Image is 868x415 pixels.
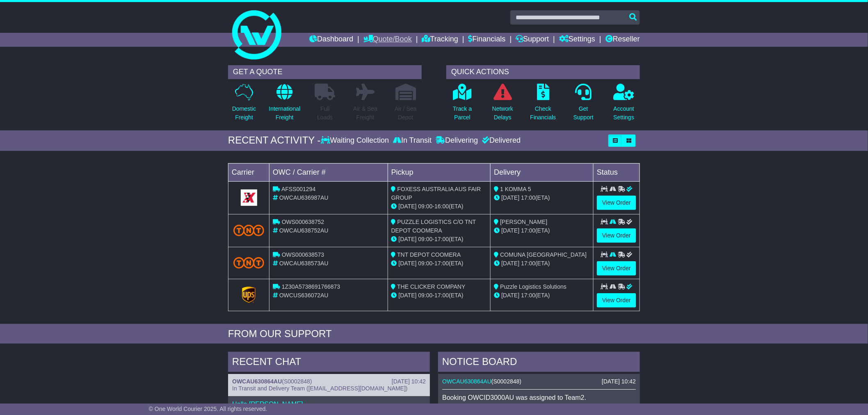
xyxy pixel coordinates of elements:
[501,227,519,234] span: [DATE]
[453,105,472,122] p: Track a Parcel
[500,283,566,290] span: Puzzle Logistics Solutions
[282,283,340,290] span: 1Z30A5738691766873
[418,203,433,210] span: 09:00
[241,189,257,206] img: GetCarrierServiceLogo
[516,33,549,47] a: Support
[605,33,640,47] a: Reseller
[149,406,267,412] span: © One World Courier 2025. All rights reserved.
[480,136,521,145] div: Delivered
[493,378,520,385] span: S0002848
[391,136,434,145] div: In Transit
[521,260,535,267] span: 17:00
[500,219,547,225] span: [PERSON_NAME]
[418,236,433,242] span: 09:00
[597,228,636,243] a: View Order
[232,83,256,126] a: DomesticFreight
[594,163,640,181] td: Status
[597,293,636,308] a: View Order
[282,219,324,225] span: OWS000638752
[309,33,353,47] a: Dashboard
[492,105,513,122] p: Network Delays
[391,235,487,244] div: - (ETA)
[315,105,335,122] p: Full Loads
[232,378,282,385] a: OWCAU630864AU
[399,236,417,242] span: [DATE]
[399,260,417,267] span: [DATE]
[418,260,433,267] span: 09:00
[434,203,449,210] span: 16:00
[494,259,590,268] div: (ETA)
[391,186,481,201] span: FOXESS AUSTRALIA AUS FAIR GROUP
[228,328,640,340] div: FROM OUR SUPPORT
[228,65,422,79] div: GET A QUOTE
[494,194,590,202] div: (ETA)
[501,194,519,201] span: [DATE]
[391,259,487,268] div: - (ETA)
[269,105,300,122] p: International Freight
[232,378,426,385] div: ( )
[559,33,595,47] a: Settings
[391,202,487,211] div: - (ETA)
[397,283,465,290] span: THE CLICKER COMPANY
[232,385,408,392] span: In Transit and Delivery Team ([EMAIL_ADDRESS][DOMAIN_NAME])
[353,105,377,122] p: Air & Sea Freight
[602,378,636,385] div: [DATE] 10:42
[397,251,461,258] span: TNT DEPOT COOMERA
[442,394,636,401] p: Booking OWCID3000AU was assigned to Team2.
[573,105,594,122] p: Get Support
[446,65,640,79] div: QUICK ACTIONS
[434,236,449,242] span: 17:00
[530,105,556,122] p: Check Financials
[613,83,635,126] a: AccountSettings
[442,378,491,385] a: OWCAU630864AU
[573,83,594,126] a: GetSupport
[399,292,417,299] span: [DATE]
[418,292,433,299] span: 09:00
[501,292,519,299] span: [DATE]
[279,260,329,267] span: OWCAU638573AU
[232,400,426,408] p: Hello [PERSON_NAME],
[468,33,506,47] a: Financials
[521,227,535,234] span: 17:00
[494,291,590,300] div: (ETA)
[492,83,514,126] a: NetworkDelays
[228,135,321,146] div: RECENT ACTIVITY -
[434,260,449,267] span: 17:00
[232,105,256,122] p: Domestic Freight
[491,163,594,181] td: Delivery
[242,287,256,303] img: GetCarrierServiceLogo
[392,378,426,385] div: [DATE] 10:42
[521,194,535,201] span: 17:00
[279,194,329,201] span: OWCAU636987AU
[500,186,531,192] span: 1 KOMMA 5
[438,352,640,374] div: NOTICE BOARD
[321,136,391,145] div: Waiting Collection
[501,260,519,267] span: [DATE]
[228,163,270,181] td: Carrier
[494,226,590,235] div: (ETA)
[228,352,430,374] div: RECENT CHAT
[452,83,472,126] a: Track aParcel
[597,261,636,276] a: View Order
[233,257,264,268] img: TNT_Domestic.png
[281,186,315,192] span: AFSS001294
[388,163,491,181] td: Pickup
[268,83,301,126] a: InternationalFreight
[442,378,636,385] div: ( )
[391,291,487,300] div: - (ETA)
[521,292,535,299] span: 17:00
[422,33,458,47] a: Tracking
[233,225,264,236] img: TNT_Domestic.png
[500,251,587,258] span: COMUNA [GEOGRAPHIC_DATA]
[399,203,417,210] span: [DATE]
[434,136,480,145] div: Delivering
[363,33,412,47] a: Quote/Book
[614,105,635,122] p: Account Settings
[391,219,476,234] span: PUZZLE LOGISTICS C/O TNT DEPOT COOMERA
[434,292,449,299] span: 17:00
[530,83,557,126] a: CheckFinancials
[597,196,636,210] a: View Order
[279,227,329,234] span: OWCAU638752AU
[270,163,388,181] td: OWC / Carrier #
[395,105,417,122] p: Air / Sea Depot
